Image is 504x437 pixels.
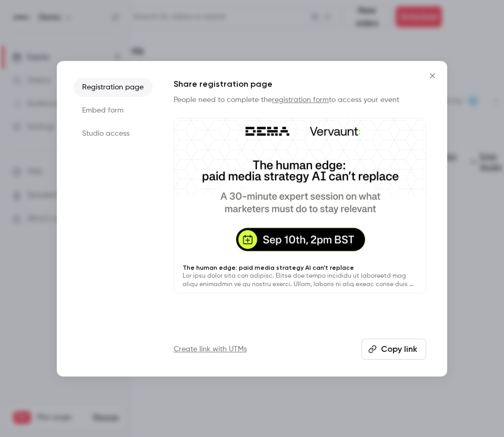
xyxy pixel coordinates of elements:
[183,263,417,272] p: The human edge: paid media strategy AI can’t replace
[174,95,426,105] p: People need to complete the to access your event
[361,339,426,360] button: Copy link
[74,78,153,97] li: Registration page
[74,101,153,120] li: Embed form
[174,118,426,294] a: The human edge: paid media strategy AI can’t replaceLor ipsu dolor sita con adipisc. Elitse doe t...
[74,124,153,143] li: Studio access
[272,96,329,104] a: registration form
[422,65,443,86] button: Close
[174,344,247,354] a: Create link with UTMs
[183,272,417,289] p: Lor ipsu dolor sita con adipisc. Elitse doe tempo incididu ut laboreetd mag aliqu enimadmin ve qu...
[174,78,426,90] h1: Share registration page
